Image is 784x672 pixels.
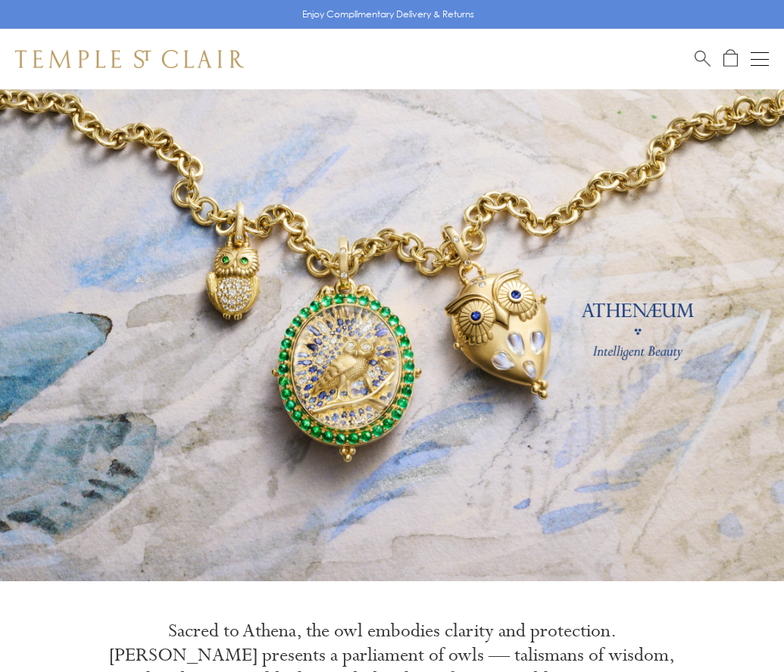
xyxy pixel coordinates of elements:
img: Temple St. Clair [15,50,244,68]
a: Open Shopping Bag [723,49,738,68]
button: Open navigation [751,50,769,68]
p: Enjoy Complimentary Delivery & Returns [302,7,474,22]
a: Search [695,49,711,68]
